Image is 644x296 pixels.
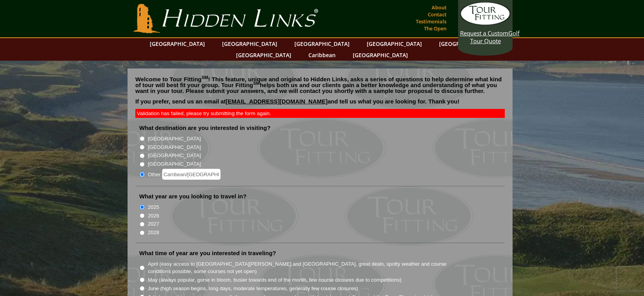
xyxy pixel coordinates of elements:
[139,249,276,257] label: What time of year are you interested in traveling?
[290,38,353,49] a: [GEOGRAPHIC_DATA]
[226,98,328,105] a: [EMAIL_ADDRESS][DOMAIN_NAME]
[430,2,448,13] a: About
[218,38,281,49] a: [GEOGRAPHIC_DATA]
[232,49,295,61] a: [GEOGRAPHIC_DATA]
[422,23,448,34] a: The Open
[135,76,505,94] p: Welcome to Tour Fitting ! This feature, unique and original to Hidden Links, asks a series of que...
[426,9,448,20] a: Contact
[460,29,508,37] span: Request a Custom
[162,169,220,180] input: Other:
[135,98,505,110] p: If you prefer, send us an email at and tell us what you are looking for. Thank you!
[148,160,201,168] label: [GEOGRAPHIC_DATA]
[435,38,498,49] a: [GEOGRAPHIC_DATA]
[148,169,220,180] label: Other:
[135,109,505,118] div: Validation has failed, please try submitting the form again.
[148,144,201,151] label: [GEOGRAPHIC_DATA]
[148,152,201,159] label: [GEOGRAPHIC_DATA]
[139,124,271,132] label: What destination are you interested in visiting?
[201,75,208,80] sup: SM
[148,212,159,220] label: 2026
[148,285,358,292] label: June (high season begins, long days, moderate temperatures, generally few course closures)
[146,38,209,49] a: [GEOGRAPHIC_DATA]
[363,38,426,49] a: [GEOGRAPHIC_DATA]
[139,193,247,200] label: What year are you looking to travel in?
[304,49,339,61] a: Caribbean
[414,16,448,27] a: Testimonials
[148,135,201,143] label: [GEOGRAPHIC_DATA]
[148,203,159,211] label: 2025
[253,81,260,86] sup: SM
[148,260,460,275] label: April (easy access to [GEOGRAPHIC_DATA][PERSON_NAME] and [GEOGRAPHIC_DATA], great deals, spotty w...
[349,49,412,61] a: [GEOGRAPHIC_DATA]
[148,220,159,228] label: 2027
[148,229,159,236] label: 2028
[148,276,401,284] label: May (always popular, gorse in bloom, busier towards end of the month, few course closures due to ...
[460,2,511,45] a: Request a CustomGolf Tour Quote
